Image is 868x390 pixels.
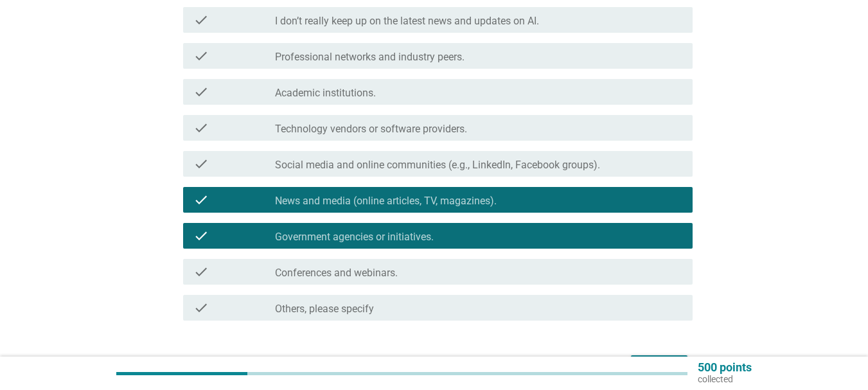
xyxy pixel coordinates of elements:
i: check [193,12,209,28]
label: Social media and online communities (e.g., LinkedIn, Facebook groups). [275,159,600,172]
label: News and media (online articles, TV, magazines). [275,195,497,208]
i: check [193,156,209,172]
button: Next [631,355,687,378]
label: Conferences and webinars. [275,267,398,279]
i: check [193,300,209,315]
label: Academic institutions. [275,87,376,100]
i: check [193,48,209,64]
label: Technology vendors or software providers. [275,123,467,136]
p: collected [698,373,752,385]
i: check [193,120,209,136]
i: check [193,228,209,244]
i: check [193,84,209,100]
label: Professional networks and industry peers. [275,51,465,64]
label: Government agencies or initiatives. [275,231,434,244]
label: I don’t really keep up on the latest news and updates on AI. [275,15,539,28]
i: check [193,264,209,279]
label: Others, please specify [275,303,374,315]
p: 500 points [698,362,752,373]
i: check [193,192,209,208]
